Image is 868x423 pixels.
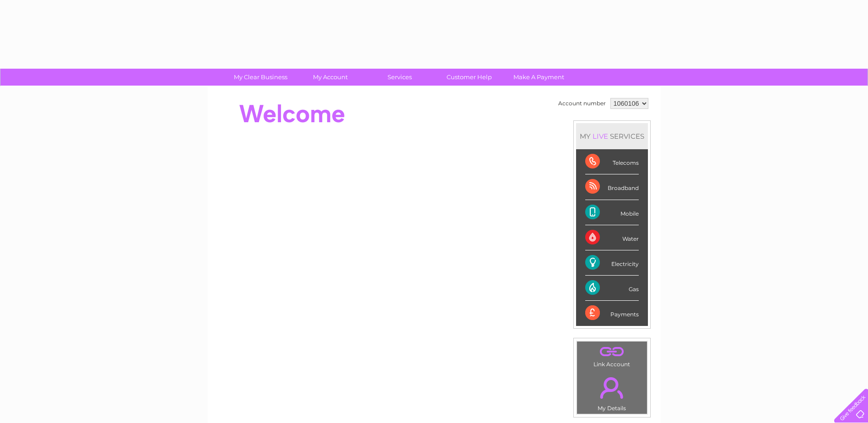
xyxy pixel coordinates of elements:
[591,132,610,141] div: LIVE
[579,344,645,360] a: .
[292,69,368,86] a: My Account
[585,250,639,276] div: Electricity
[585,276,639,301] div: Gas
[431,69,507,86] a: Customer Help
[223,69,298,86] a: My Clear Business
[585,225,639,250] div: Water
[585,149,639,174] div: Telecoms
[576,123,648,149] div: MY SERVICES
[579,372,645,404] a: .
[577,341,647,370] td: Link Account
[501,69,577,86] a: Make A Payment
[577,369,647,414] td: My Details
[585,301,639,325] div: Payments
[556,96,608,111] td: Account number
[585,200,639,225] div: Mobile
[585,174,639,200] div: Broadband
[362,69,437,86] a: Services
